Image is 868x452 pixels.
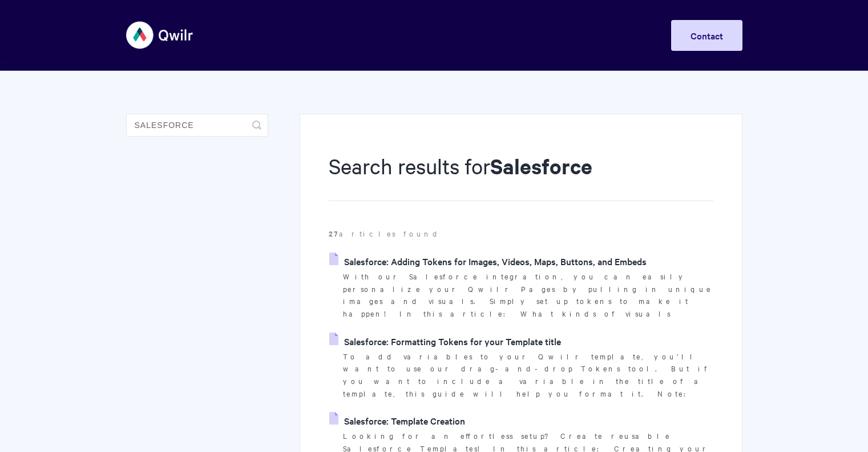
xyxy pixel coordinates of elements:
[329,333,561,350] a: Salesforce: Formatting Tokens for your Template title
[329,412,465,429] a: Salesforce: Template Creation
[671,20,742,51] a: Contact
[343,350,713,400] p: To add variables to your Qwilr template, you'll want to use our drag-and-drop Tokens tool. But if...
[329,227,713,240] p: articles found
[126,114,268,137] input: Search
[126,14,194,57] img: Qwilr Help Center
[329,228,339,239] strong: 27
[329,151,713,201] h1: Search results for
[329,253,647,270] a: Salesforce: Adding Tokens for Images, Videos, Maps, Buttons, and Embeds
[490,152,592,180] strong: Salesforce
[343,270,713,320] p: With our Salesforce integration, you can easily personalize your Qwilr Pages by pulling in unique...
